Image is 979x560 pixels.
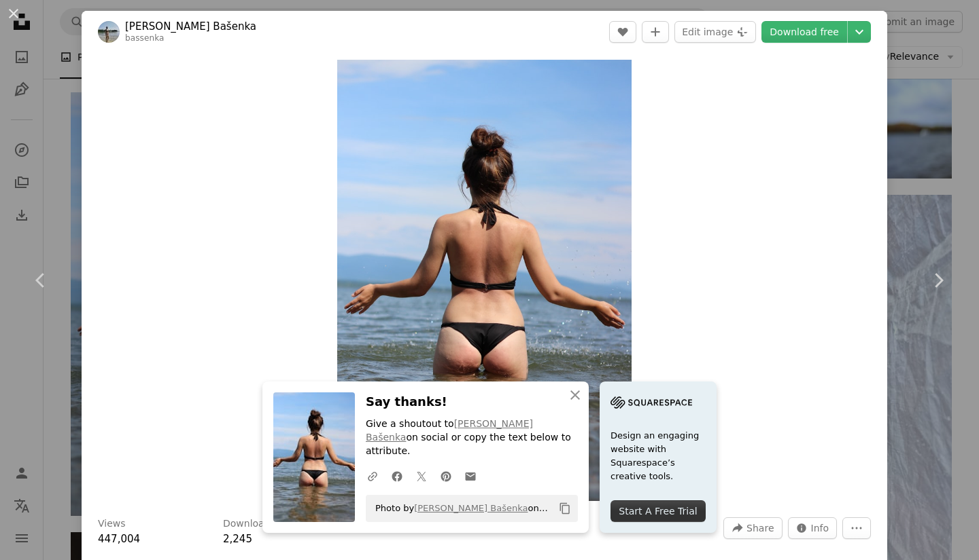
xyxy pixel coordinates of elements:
h3: Views [98,517,126,531]
button: Choose download size [848,21,871,43]
div: Start A Free Trial [611,500,706,522]
button: Copy to clipboard [553,497,577,520]
button: Add to Collection [642,21,669,43]
button: More Actions [842,517,871,539]
button: Edit image [674,21,756,43]
a: [PERSON_NAME] Bašenka [366,418,533,443]
span: Share [746,518,774,538]
img: Go to Zuščáková Bašenka's profile [98,21,120,43]
button: Like [609,21,636,43]
img: woman wearing black bikini standing on body of water [337,60,632,501]
p: Give a shoutout to on social or copy the text below to attribute. [366,417,578,458]
button: Zoom in on this image [337,60,632,501]
button: Share this image [723,517,782,539]
button: Stats about this image [788,517,838,539]
a: Share on Facebook [385,462,409,489]
a: [PERSON_NAME] Bašenka [414,503,528,513]
a: bassenka [125,33,165,43]
span: 447,004 [98,533,140,545]
span: Design an engaging website with Squarespace’s creative tools. [611,429,706,483]
a: Share on Pinterest [434,462,458,489]
a: Download free [761,21,847,43]
a: [PERSON_NAME] Bašenka [125,20,256,33]
a: Share over email [458,462,483,489]
span: Info [811,518,829,538]
a: Design an engaging website with Squarespace’s creative tools.Start A Free Trial [600,381,717,533]
a: Share on Twitter [409,462,434,489]
img: file-1705255347840-230a6ab5bca9image [611,392,692,413]
a: Next [897,215,979,346]
h3: Say thanks! [366,392,578,412]
span: 2,245 [223,533,252,545]
span: Photo by on [368,498,553,519]
h3: Downloads [223,517,275,531]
